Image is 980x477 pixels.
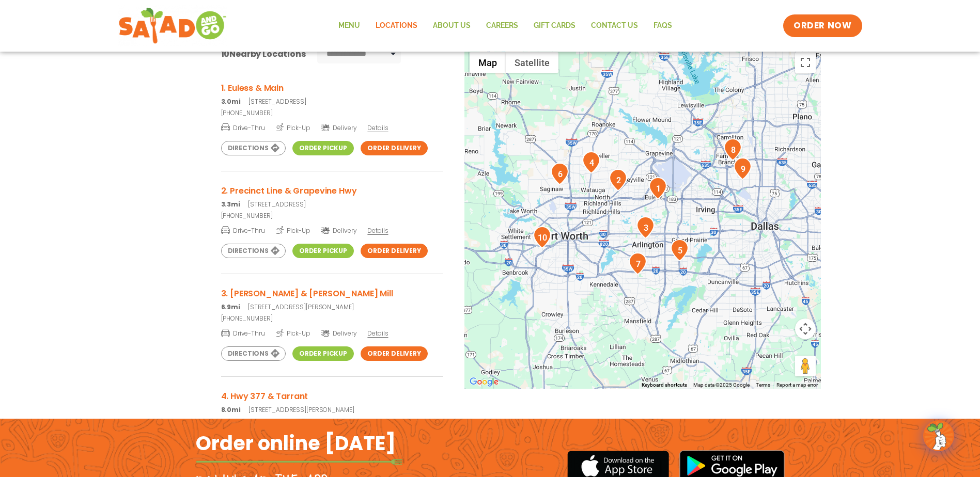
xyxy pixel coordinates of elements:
span: Drive-Thru [221,122,265,133]
img: new-SAG-logo-768×292 [118,5,227,46]
a: Locations [368,14,425,38]
div: Nearby Locations [221,47,306,60]
div: 4 [582,151,600,173]
a: Order Delivery [361,346,428,361]
span: Delivery [321,123,356,133]
span: Details [367,123,388,132]
span: ORDER NOW [794,20,851,32]
a: Open this area in Google Maps (opens a new window) [467,375,501,389]
h3: 1. Euless & Main [221,82,443,94]
a: Order Pickup [292,244,354,258]
a: About Us [425,14,478,38]
strong: 3.0mi [221,97,241,106]
p: [STREET_ADDRESS][PERSON_NAME] [221,303,443,312]
a: FAQs [646,14,680,38]
h3: 2. Precinct Line & Grapevine Hwy [221,184,443,197]
a: Order Delivery [361,141,428,155]
a: [PHONE_NUMBER] [221,211,443,220]
a: Directions [221,346,286,361]
strong: 3.3mi [221,200,240,209]
button: Toggle fullscreen view [795,52,816,73]
span: Details [367,329,388,338]
p: [STREET_ADDRESS] [221,97,443,106]
div: 3 [636,216,655,239]
a: 4. Hwy 377 & Tarrant 8.0mi[STREET_ADDRESS][PERSON_NAME] [221,390,443,415]
div: 5 [671,239,689,261]
button: Show satellite imagery [506,52,558,73]
a: ORDER NOW [783,14,862,37]
a: Order Pickup [292,346,354,361]
div: 9 [734,157,752,180]
a: Menu [331,14,368,38]
div: 6 [551,163,569,185]
h2: Order online [DATE] [196,431,396,456]
a: Drive-Thru Pick-Up Delivery Details [221,222,443,235]
a: [PHONE_NUMBER] [221,108,443,118]
button: Show street map [470,52,506,73]
a: Directions [221,244,286,258]
span: Delivery [321,329,356,338]
a: 3. [PERSON_NAME] & [PERSON_NAME] Mill 6.9mi[STREET_ADDRESS][PERSON_NAME] [221,287,443,312]
p: [STREET_ADDRESS] [221,200,443,209]
a: 1. Euless & Main 3.0mi[STREET_ADDRESS] [221,82,443,106]
span: Drive-Thru [221,328,265,338]
a: Order Delivery [361,244,428,258]
nav: Menu [331,14,680,38]
span: Pick-Up [276,328,310,338]
a: Contact Us [583,14,646,38]
p: [STREET_ADDRESS][PERSON_NAME] [221,405,443,415]
a: Drive-Thru Pick-Up Delivery Details [221,120,443,133]
img: wpChatIcon [924,421,953,450]
a: Directions [221,141,286,155]
strong: 6.9mi [221,303,240,311]
span: Pick-Up [276,225,310,235]
span: Map data ©2025 Google [693,382,750,388]
div: 8 [724,138,742,161]
a: Careers [478,14,526,38]
img: fork [196,459,402,465]
h3: 4. Hwy 377 & Tarrant [221,390,443,403]
button: Keyboard shortcuts [642,381,687,389]
span: Details [367,226,388,235]
div: 7 [629,252,647,275]
a: Order Pickup [292,141,354,155]
a: Report a map error [776,382,818,388]
a: GIFT CARDS [526,14,583,38]
a: 2. Precinct Line & Grapevine Hwy 3.3mi[STREET_ADDRESS] [221,184,443,209]
a: Terms (opens in new tab) [756,382,770,388]
h3: 3. [PERSON_NAME] & [PERSON_NAME] Mill [221,287,443,300]
span: Drive-Thru [221,225,265,235]
button: Drag Pegman onto the map to open Street View [795,356,816,376]
span: Delivery [321,226,356,235]
a: [PHONE_NUMBER] [221,314,443,323]
strong: 8.0mi [221,405,241,414]
button: Map camera controls [795,319,816,339]
div: 10 [533,226,551,248]
span: Pick-Up [276,122,310,133]
div: 2 [609,169,627,191]
span: 10 [221,48,230,60]
img: Google [467,375,501,389]
div: 1 [649,177,667,199]
a: Drive-Thru Pick-Up Delivery Details [221,325,443,338]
